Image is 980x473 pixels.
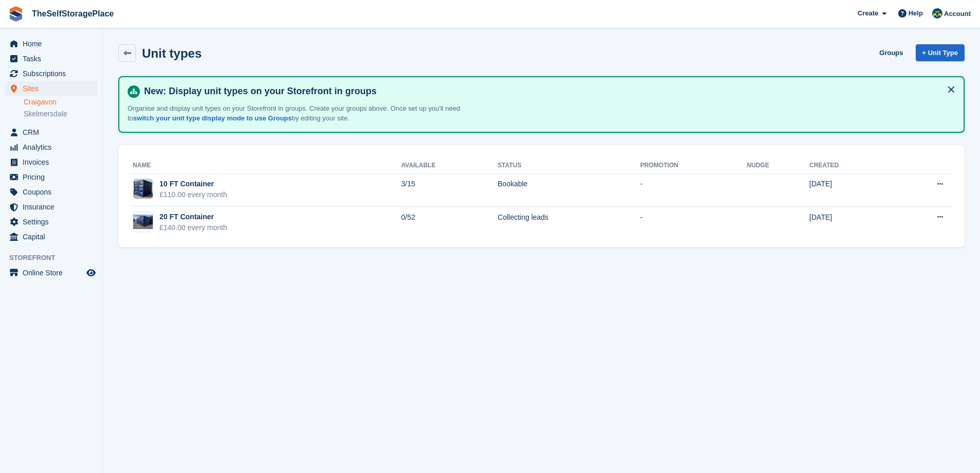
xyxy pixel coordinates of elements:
span: Home [23,37,84,51]
img: 10foot.png [133,179,153,199]
a: menu [5,266,97,280]
th: Status [497,157,640,174]
th: Name [131,157,401,174]
a: menu [5,125,97,139]
span: Online Store [23,266,84,280]
span: Invoices [23,155,84,169]
div: £140.00 every month [159,222,227,233]
div: 20 FT Container [159,212,227,222]
a: menu [5,155,97,169]
th: Nudge [747,157,810,174]
span: Help [908,8,923,19]
h4: New: Display unit types on your Storefront in groups [140,85,955,97]
span: Storefront [9,253,102,263]
a: + Unit Type [916,44,965,61]
a: menu [5,140,97,154]
span: Tasks [23,51,84,66]
a: Skelmersdale [24,109,97,119]
a: menu [5,200,97,214]
a: menu [5,230,97,244]
span: Settings [23,215,84,229]
td: Bookable [497,173,640,206]
a: Groups [875,44,907,61]
p: Organise and display unit types on your Storefront in groups. Create your groups above. Once set ... [128,103,488,124]
span: Pricing [23,170,84,184]
span: Capital [23,230,84,244]
span: Sites [23,81,84,96]
span: Analytics [23,140,84,154]
img: Gairoid [932,8,942,19]
span: Account [944,9,971,19]
a: switch your unit type display mode to use Groups [133,114,292,122]
img: stora-icon-8386f47178a22dfd0bd8f6a31ec36ba5ce8667c1dd55bd0f319d3a0aa187defe.svg [8,6,24,22]
a: Craigavon [24,97,97,107]
div: £110.00 every month [159,189,227,200]
td: 0/52 [401,206,498,239]
a: menu [5,170,97,184]
td: Collecting leads [497,206,640,239]
div: 10 FT Container [159,179,227,189]
a: TheSelfStoragePlace [28,5,118,22]
span: Coupons [23,185,84,199]
td: - [640,173,746,206]
h2: Unit types [142,46,202,60]
a: menu [5,81,97,96]
a: menu [5,37,97,51]
a: menu [5,51,97,66]
a: menu [5,66,97,81]
span: Create [858,8,878,19]
td: [DATE] [809,173,892,206]
td: 3/15 [401,173,498,206]
td: - [640,206,746,239]
th: Promotion [640,157,746,174]
th: Created [809,157,892,174]
span: CRM [23,125,84,139]
a: Preview store [85,267,97,279]
img: 5378.jpeg [133,215,153,230]
td: [DATE] [809,206,892,239]
a: menu [5,185,97,199]
span: Insurance [23,200,84,214]
span: Subscriptions [23,66,84,81]
a: menu [5,215,97,229]
th: Available [401,157,498,174]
